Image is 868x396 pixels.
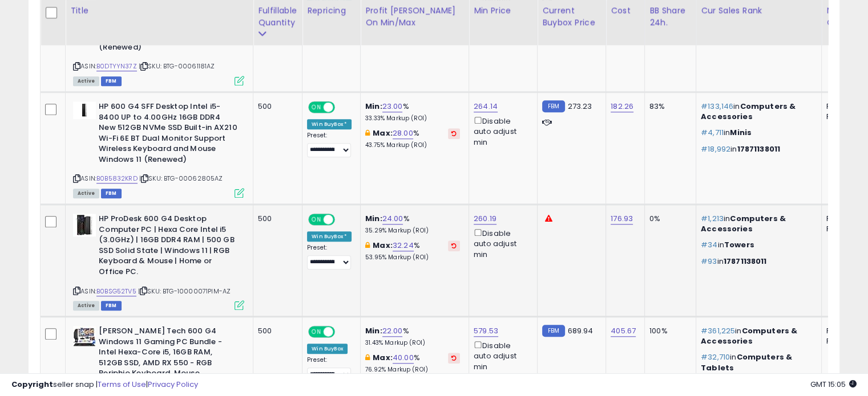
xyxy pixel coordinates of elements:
[649,5,691,28] div: BB Share 24h.
[373,240,393,251] b: Max:
[737,144,780,154] span: 17871138011
[701,101,796,122] span: Computers & Accessories
[611,5,640,17] div: Cost
[701,325,735,336] span: #361,225
[98,379,146,390] a: Terms of Use
[701,352,730,362] span: #32,710
[365,101,460,123] div: %
[568,325,594,336] span: 689.94
[309,215,324,224] span: ON
[393,352,414,364] a: 40.00
[474,213,496,224] a: 260.19
[307,344,348,354] div: Win BuyBox
[474,101,498,112] a: 264.14
[365,141,460,149] p: 43.75% Markup (ROI)
[611,325,636,337] a: 405.67
[365,5,464,28] div: Profit [PERSON_NAME] on Min/Max
[99,214,237,280] b: HP ProDesk 600 G4 Desktop Computer PC | Hexa Core Intel i5 (3.0GHz) | 16GB DDR4 RAM | 500 GB SSD ...
[701,352,813,373] p: in
[309,103,324,112] span: ON
[139,174,223,183] span: | SKU: BTG-00062805AZ
[382,213,403,224] a: 24.00
[701,101,733,112] span: #133,146
[649,214,687,224] div: 0%
[474,115,528,148] div: Disable auto adjust min
[365,128,460,149] div: %
[826,5,868,28] div: Num of Comp.
[70,5,248,17] div: Title
[382,101,403,112] a: 23.00
[826,336,864,346] div: FBM: 0
[701,325,797,346] span: Computers & Accessories
[99,101,237,168] b: HP 600 G4 SFF Desktop Intel i5-8400 UP to 4.00GHz 16GB DDR4 New 512GB NVMe SSD Built-in AX210 Wi-...
[258,101,293,112] div: 500
[701,240,813,250] p: in
[701,128,813,138] p: in
[701,213,724,224] span: #1,213
[373,352,393,363] b: Max:
[333,215,352,224] span: OFF
[365,339,460,347] p: 31.43% Markup (ROI)
[365,101,382,112] b: Min:
[542,325,564,337] small: FBM
[611,101,633,112] a: 182.26
[333,103,352,112] span: OFF
[365,240,460,262] div: %
[258,5,297,28] div: Fulfillable Quantity
[474,325,498,337] a: 579.53
[73,101,244,197] div: ASIN:
[365,115,460,123] p: 33.33% Markup (ROI)
[649,101,687,112] div: 83%
[382,325,403,337] a: 22.00
[365,227,460,235] p: 35.29% Markup (ROI)
[73,214,244,309] div: ASIN:
[307,356,352,382] div: Preset:
[701,256,813,267] p: in
[96,174,138,183] a: B0B5832KRD
[701,352,792,373] span: Computers & Tablets
[568,101,592,112] span: 273.23
[701,5,817,17] div: Cur Sales Rank
[11,379,53,390] strong: Copyright
[96,287,136,296] a: B0BSG52TV5
[474,5,532,17] div: Min Price
[101,301,122,311] span: FBM
[701,256,717,267] span: #93
[73,189,99,198] span: All listings currently available for purchase on Amazon
[365,213,382,224] b: Min:
[649,326,687,336] div: 100%
[101,189,122,198] span: FBM
[73,301,99,311] span: All listings currently available for purchase on Amazon
[393,128,413,139] a: 28.00
[611,213,633,224] a: 176.93
[307,119,352,129] div: Win BuyBox *
[542,5,601,28] div: Current Buybox Price
[724,239,754,250] span: Towers
[309,327,324,337] span: ON
[73,101,96,119] img: 31yudBWv8nL._SL40_.jpg
[826,224,864,234] div: FBM: 5
[701,326,813,346] p: in
[101,76,122,86] span: FBM
[542,100,564,112] small: FBM
[333,327,352,337] span: OFF
[826,112,864,122] div: FBM: 4
[307,5,356,17] div: Repricing
[826,326,864,336] div: FBA: 0
[307,132,352,157] div: Preset:
[258,326,293,336] div: 500
[701,101,813,122] p: in
[365,326,460,347] div: %
[73,214,96,236] img: 513+YuNGJkL._SL40_.jpg
[373,128,393,138] b: Max:
[701,127,724,138] span: #4,711
[393,240,414,251] a: 32.24
[474,227,528,260] div: Disable auto adjust min
[724,256,767,267] span: 17871138011
[474,339,528,372] div: Disable auto adjust min
[701,239,717,250] span: #34
[826,101,864,112] div: FBA: 0
[73,76,99,86] span: All listings currently available for purchase on Amazon
[701,144,813,154] p: in
[148,379,198,390] a: Privacy Policy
